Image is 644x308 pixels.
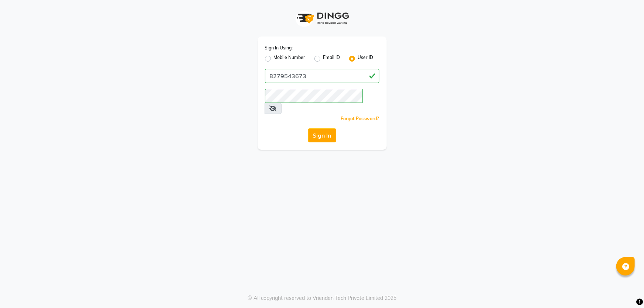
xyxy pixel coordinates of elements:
[293,7,352,29] img: logo1.svg
[323,54,340,63] label: Email ID
[265,45,293,51] label: Sign In Using:
[265,69,379,83] input: Username
[308,128,336,142] button: Sign In
[274,54,306,63] label: Mobile Number
[341,116,379,121] a: Forgot Password?
[265,89,363,103] input: Username
[358,54,373,63] label: User ID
